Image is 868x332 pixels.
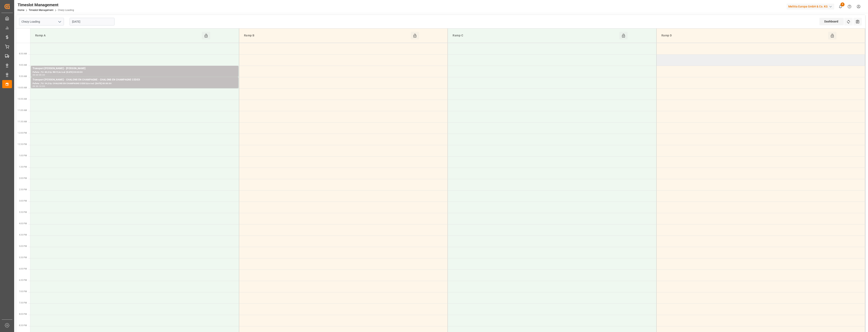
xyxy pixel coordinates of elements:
span: 11:00 AM [18,109,27,111]
div: Pallets: ,TU: 34,City: CHALONS EN CHAMPAGNE CEDEX,Arrival: [DATE] 00:00:00 [33,82,237,85]
span: 1:30 PM [19,166,27,168]
span: 5:30 PM [19,256,27,259]
span: 6:30 PM [19,279,27,281]
input: Type to search/select [19,18,64,25]
span: 8:00 PM [19,313,27,315]
button: Melitta Europa GmbH & Co. KG [787,3,836,10]
span: 3:00 PM [19,200,27,202]
input: DD-MM-YYYY [70,18,115,25]
div: - [38,85,39,87]
span: 9:00 AM [19,64,27,66]
span: 12:30 PM [18,143,27,145]
div: Timeslot Management [18,2,74,8]
div: Ramp A [34,32,202,39]
span: 5:00 PM [19,245,27,247]
span: 4:00 PM [19,222,27,225]
span: 2:00 PM [19,177,27,179]
div: 10:00 [39,85,45,87]
span: 9:30 AM [19,75,27,77]
span: 2:30 PM [19,188,27,191]
span: 7:30 PM [19,302,27,304]
div: 09:30 [39,74,45,76]
span: 11:30 AM [18,121,27,123]
div: Transport [PERSON_NAME] - CHALONS EN CHAMPAGNE - CHALONS EN CHAMPAGNE CEDEX [33,78,237,82]
span: 3:30 PM [19,211,27,213]
button: Help Center [845,2,854,11]
a: Home [18,9,24,12]
span: 10:00 AM [18,87,27,89]
div: 09:00 [33,74,38,76]
div: - [38,74,39,76]
div: Pallets: ,TU: 80,City: RECY,Arrival: [DATE] 00:00:00 [33,71,237,74]
span: 1:00 PM [19,154,27,157]
span: 10:30 AM [18,98,27,100]
div: Ramp D [660,32,828,39]
span: 8:30 PM [19,324,27,327]
div: Ramp B [242,32,411,39]
button: open menu [56,19,63,25]
span: 7:00 PM [19,290,27,293]
span: 6:00 PM [19,268,27,270]
div: Transport [PERSON_NAME] - [PERSON_NAME] [33,67,237,71]
button: show 8 new notifications [836,2,845,11]
span: 8 [840,2,845,6]
span: 12:00 PM [18,132,27,134]
div: Ramp C [451,32,619,39]
span: 4:30 PM [19,234,27,236]
div: Melitta Europa GmbH & Co. KG [787,4,834,10]
span: 8:30 AM [19,53,27,55]
div: 09:30 [33,85,38,87]
a: Timeslot Management [29,9,53,12]
div: Dashboard [819,18,844,25]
